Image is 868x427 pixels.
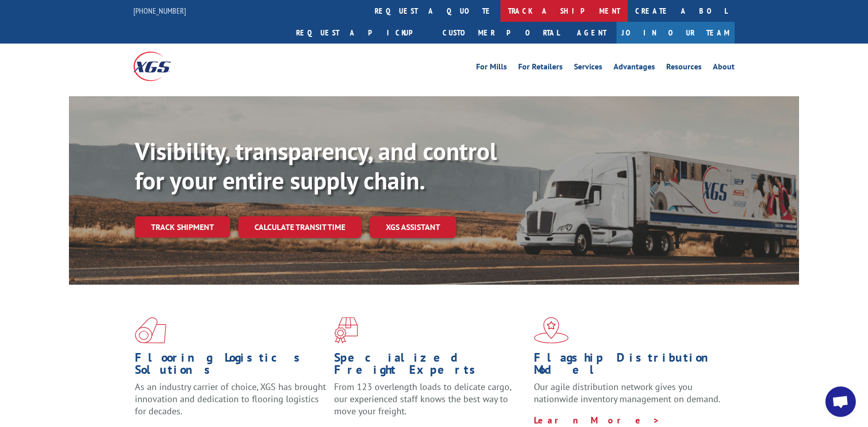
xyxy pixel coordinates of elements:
[613,63,655,74] a: Advantages
[334,381,526,426] p: From 123 overlength loads to delicate cargo, our experienced staff knows the best way to move you...
[135,317,166,343] img: xgs-icon-total-supply-chain-intelligence-red
[370,216,456,238] a: XGS ASSISTANT
[135,135,497,196] b: Visibility, transparency, and control for your entire supply chain.
[534,381,720,405] span: Our agile distribution network gives you nationwide inventory management on demand.
[334,317,358,343] img: xgs-icon-focused-on-flooring-red
[825,386,856,417] div: Open chat
[435,22,567,44] a: Customer Portal
[334,352,526,381] h1: Specialized Freight Experts
[617,22,735,44] a: Join Our Team
[133,6,186,16] a: [PHONE_NUMBER]
[574,63,602,74] a: Services
[518,63,563,74] a: For Retailers
[666,63,702,74] a: Resources
[288,22,435,44] a: Request a pickup
[476,63,507,74] a: For Mills
[135,381,326,417] span: As an industry carrier of choice, XGS has brought innovation and dedication to flooring logistics...
[534,352,726,381] h1: Flagship Distribution Model
[135,352,327,381] h1: Flooring Logistics Solutions
[135,216,230,238] a: Track shipment
[534,414,660,426] a: Learn More >
[534,317,569,343] img: xgs-icon-flagship-distribution-model-red
[567,22,617,44] a: Agent
[713,63,735,74] a: About
[238,216,361,238] a: Calculate transit time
